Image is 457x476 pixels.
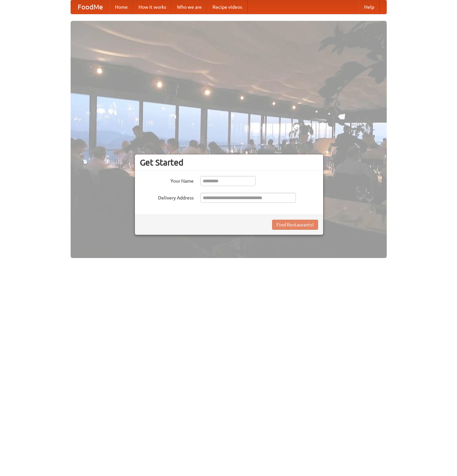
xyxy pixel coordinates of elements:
[110,0,133,14] a: Home
[71,0,110,14] a: FoodMe
[172,0,207,14] a: Who we are
[207,0,247,14] a: Recipe videos
[140,176,194,184] label: Your Name
[272,220,318,230] button: Find Restaurants!
[140,193,194,201] label: Delivery Address
[133,0,172,14] a: How it works
[140,157,318,168] h3: Get Started
[359,0,380,14] a: Help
